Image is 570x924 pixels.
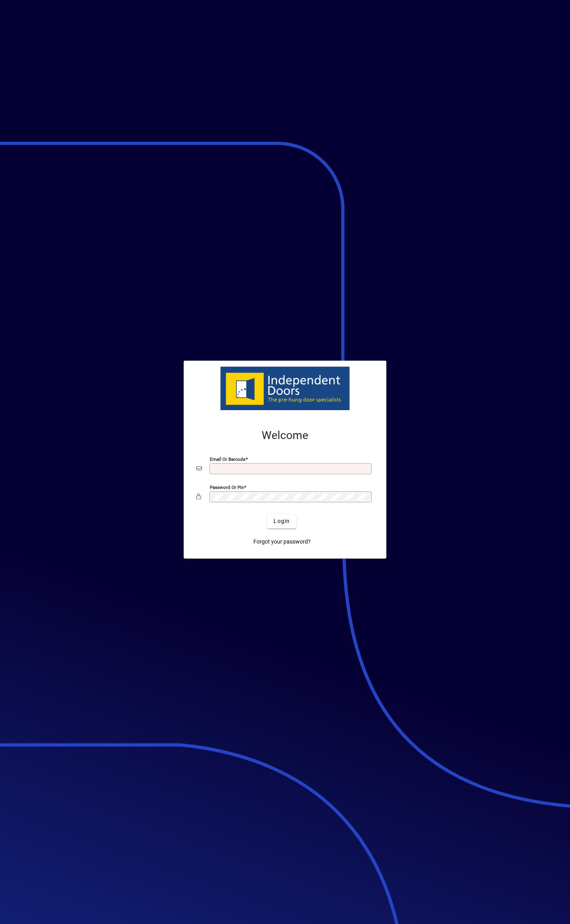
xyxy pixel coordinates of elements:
[253,538,311,546] span: Forgot your password?
[250,535,314,549] a: Forgot your password?
[210,456,245,462] mat-label: Email or Barcode
[274,517,290,525] span: Login
[196,429,374,442] h2: Welcome
[267,514,296,529] button: Login
[210,484,244,490] mat-label: Password or Pin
